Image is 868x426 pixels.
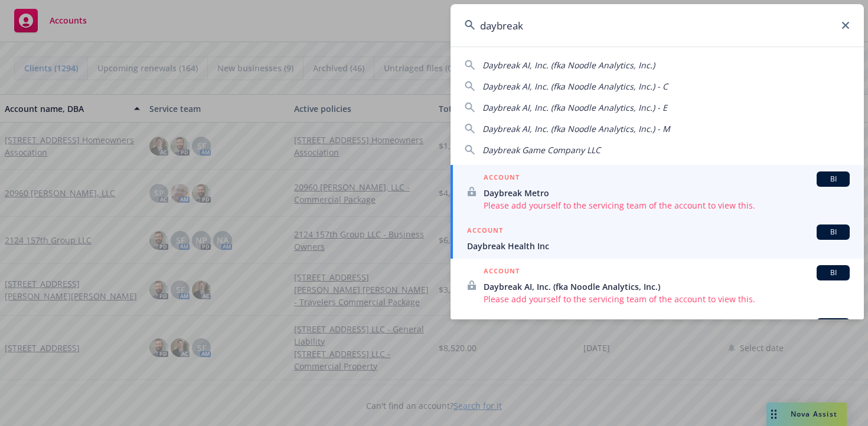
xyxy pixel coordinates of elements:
[482,123,670,134] span: Daybreak AI, Inc. (fka Noodle Analytics, Inc.) - M
[467,240,850,252] span: Daybreak Health Inc
[484,280,850,293] span: Daybreak AI, Inc. (fka Noodle Analytics, Inc.)
[484,265,520,279] h5: ACCOUNT
[821,174,845,184] span: BI
[482,81,668,92] span: Daybreak AI, Inc. (fka Noodle Analytics, Inc.) - C
[451,312,864,365] a: ACCOUNT
[484,318,520,332] h5: ACCOUNT
[484,199,850,212] span: Please add yourself to the servicing team of the account to view this.
[451,165,864,218] a: ACCOUNTBIDaybreak MetroPlease add yourself to the servicing team of the account to view this.
[482,102,667,113] span: Daybreak AI, Inc. (fka Noodle Analytics, Inc.) - E
[451,218,864,259] a: ACCOUNTBIDaybreak Health Inc
[484,293,850,305] span: Please add yourself to the servicing team of the account to view this.
[482,144,601,156] span: Daybreak Game Company LLC
[451,4,864,47] input: Search...
[484,187,850,199] span: Daybreak Metro
[482,60,655,71] span: Daybreak AI, Inc. (fka Noodle Analytics, Inc.)
[821,268,845,278] span: BI
[821,227,845,237] span: BI
[467,224,503,239] h5: ACCOUNT
[484,171,520,186] h5: ACCOUNT
[451,259,864,312] a: ACCOUNTBIDaybreak AI, Inc. (fka Noodle Analytics, Inc.)Please add yourself to the servicing team ...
